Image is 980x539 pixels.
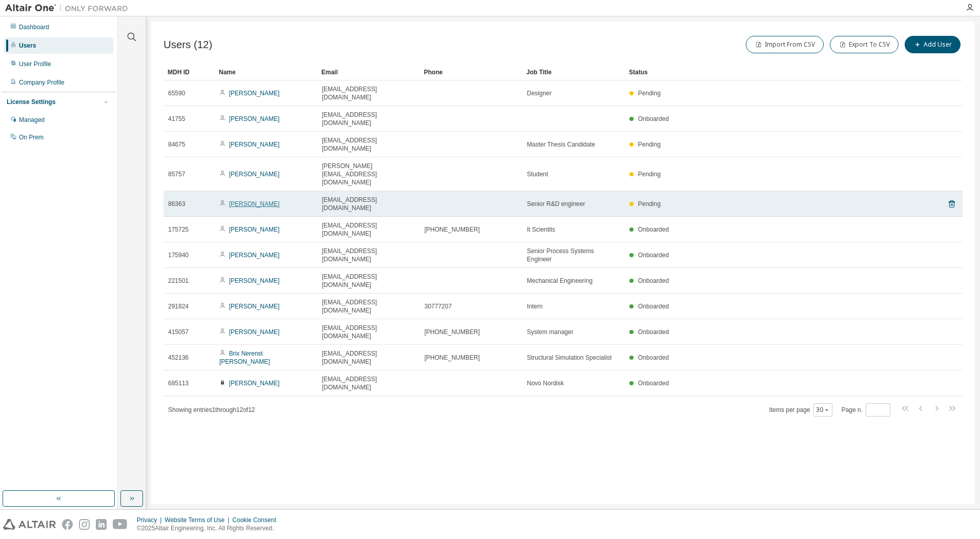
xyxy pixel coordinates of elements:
[168,277,189,285] span: 221501
[638,171,661,178] span: Pending
[168,251,189,259] span: 175940
[905,36,961,53] button: Add User
[229,277,280,284] a: [PERSON_NAME]
[322,221,415,238] span: [EMAIL_ADDRESS][DOMAIN_NAME]
[527,89,552,97] span: Designer
[527,200,585,208] span: Senior R&D engineer
[322,324,415,340] span: [EMAIL_ADDRESS][DOMAIN_NAME]
[3,519,56,530] img: altair_logo.svg
[322,273,415,289] span: [EMAIL_ADDRESS][DOMAIN_NAME]
[168,170,185,178] span: 85757
[322,85,415,101] span: [EMAIL_ADDRESS][DOMAIN_NAME]
[321,64,416,80] div: Email
[629,64,909,80] div: Status
[527,379,564,387] span: Novo Nordisk
[165,516,232,524] div: Website Terms of Use
[168,225,189,234] span: 175725
[232,516,282,524] div: Cookie Consent
[424,64,518,80] div: Phone
[638,328,669,336] span: Onboarded
[79,519,90,530] img: instagram.svg
[527,328,574,336] span: System manager
[229,252,280,259] a: [PERSON_NAME]
[638,303,669,310] span: Onboarded
[168,140,185,149] span: 84675
[527,302,543,310] span: Intern
[168,379,189,387] span: 685113
[168,89,185,97] span: 65590
[527,354,611,362] span: Structural Simulation Specialist
[638,252,669,259] span: Onboarded
[322,247,415,263] span: [EMAIL_ADDRESS][DOMAIN_NAME]
[638,90,661,97] span: Pending
[830,36,899,53] button: Export To CSV
[7,98,55,106] div: License Settings
[322,375,415,391] span: [EMAIL_ADDRESS][DOMAIN_NAME]
[168,200,185,208] span: 86363
[527,225,555,234] span: It Scientits
[527,277,593,285] span: Mechanical Engineering
[229,226,280,233] a: [PERSON_NAME]
[19,42,36,50] div: Users
[638,200,661,208] span: Pending
[638,354,669,361] span: Onboarded
[322,136,415,153] span: [EMAIL_ADDRESS][DOMAIN_NAME]
[769,403,832,417] span: Items per page
[219,64,313,80] div: Name
[137,524,282,533] p: © 2025 Altair Engineering, Inc. All Rights Reserved.
[322,162,415,186] span: [PERSON_NAME][EMAIL_ADDRESS][DOMAIN_NAME]
[96,519,107,530] img: linkedin.svg
[168,302,189,310] span: 291824
[168,64,211,80] div: MDH ID
[527,247,620,263] span: Senior Process Systems Engineer
[638,141,661,148] span: Pending
[424,225,480,234] span: [PHONE_NUMBER]
[424,354,480,362] span: [PHONE_NUMBER]
[322,298,415,315] span: [EMAIL_ADDRESS][DOMAIN_NAME]
[168,328,189,336] span: 415057
[816,406,830,414] button: 30
[638,115,669,122] span: Onboarded
[19,116,45,124] div: Managed
[19,133,44,141] div: On Prem
[322,111,415,127] span: [EMAIL_ADDRESS][DOMAIN_NAME]
[19,60,51,68] div: User Profile
[842,403,890,417] span: Page n.
[229,380,280,387] a: [PERSON_NAME]
[164,39,212,51] span: Users (12)
[424,302,452,310] span: 30777207
[19,78,65,87] div: Company Profile
[137,516,165,524] div: Privacy
[638,226,669,233] span: Onboarded
[168,354,189,362] span: 452136
[229,303,280,310] a: [PERSON_NAME]
[746,36,824,53] button: Import From CSV
[168,406,255,413] span: Showing entries 1 through 12 of 12
[526,64,621,80] div: Job Title
[19,23,49,31] div: Dashboard
[527,170,548,178] span: Student
[62,519,73,530] img: facebook.svg
[113,519,128,530] img: youtube.svg
[229,328,280,336] a: [PERSON_NAME]
[638,277,669,284] span: Onboarded
[168,115,185,123] span: 41755
[322,349,415,366] span: [EMAIL_ADDRESS][DOMAIN_NAME]
[229,90,280,97] a: [PERSON_NAME]
[229,115,280,122] a: [PERSON_NAME]
[527,140,595,149] span: Master Thesis Candidate
[219,350,270,365] a: Brix Nerenst [PERSON_NAME]
[5,3,133,13] img: Altair One
[424,328,480,336] span: [PHONE_NUMBER]
[322,196,415,212] span: [EMAIL_ADDRESS][DOMAIN_NAME]
[229,141,280,148] a: [PERSON_NAME]
[638,380,669,387] span: Onboarded
[229,171,280,178] a: [PERSON_NAME]
[229,200,280,208] a: [PERSON_NAME]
